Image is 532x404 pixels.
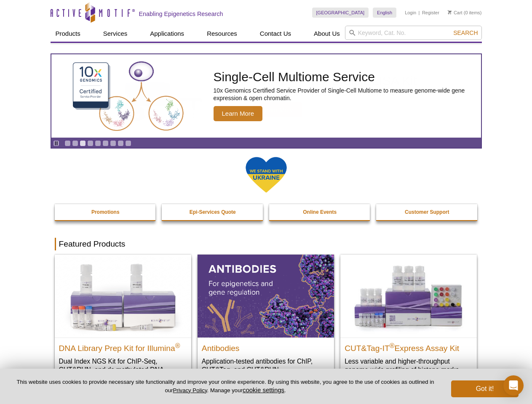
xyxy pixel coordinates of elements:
[59,340,187,353] h2: DNA Library Prep Kit for Illumina
[55,255,191,391] a: DNA Library Prep Kit for Illumina DNA Library Prep Kit for Illumina® Dual Index NGS Kit for ChIP-...
[309,26,345,42] a: About Us
[451,29,480,37] button: Search
[95,140,101,146] a: Go to slide 5
[118,140,124,146] a: Go to slide 8
[214,87,477,102] p: 10x Genomics Certified Service Provider of Single-Cell Multiome to measure genome-wide gene expre...
[243,386,284,393] button: cookie settings
[376,204,478,220] a: Customer Support
[405,209,449,215] strong: Customer Support
[64,140,71,146] a: Go to slide 1
[51,26,86,42] a: Products
[55,238,478,250] h2: Featured Products
[55,204,157,220] a: Promotions
[448,8,482,18] li: (0 items)
[345,357,473,374] p: Less variable and higher-throughput genome-wide profiling of histone marks​.
[173,387,207,393] a: Privacy Policy
[312,8,369,18] a: [GEOGRAPHIC_DATA]
[198,255,334,337] img: All Antibodies
[340,255,477,382] a: CUT&Tag-IT® Express Assay Kit CUT&Tag-IT®Express Assay Kit Less variable and higher-throughput ge...
[65,58,191,135] img: Single-Cell Multiome Service
[269,204,371,220] a: Online Events
[139,10,223,18] h2: Enabling Epigenetics Research
[190,209,236,215] strong: Epi-Services Quote
[162,204,264,220] a: Epi-Services Quote
[255,26,296,42] a: Contact Us
[80,140,86,146] a: Go to slide 3
[214,106,263,121] span: Learn More
[53,140,59,146] a: Toggle autoplay
[202,357,330,374] p: Application-tested antibodies for ChIP, CUT&Tag, and CUT&RUN.
[13,378,437,394] p: This website uses cookies to provide necessary site functionality and improve your online experie...
[448,10,462,16] a: Cart
[55,255,191,337] img: DNA Library Prep Kit for Illumina
[345,340,473,353] h2: CUT&Tag-IT Express Assay Kit
[345,26,482,40] input: Keyword, Cat. No.
[98,26,133,42] a: Services
[145,26,189,42] a: Applications
[198,255,334,382] a: All Antibodies Antibodies Application-tested antibodies for ChIP, CUT&Tag, and CUT&RUN.
[175,342,180,349] sup: ®
[214,71,477,83] h2: Single-Cell Multiome Service
[51,54,481,138] article: Single-Cell Multiome Service
[453,29,478,36] span: Search
[72,140,78,146] a: Go to slide 2
[451,380,519,397] button: Got it!
[303,209,337,215] strong: Online Events
[340,255,477,337] img: CUT&Tag-IT® Express Assay Kit
[202,340,330,353] h2: Antibodies
[110,140,116,146] a: Go to slide 7
[390,342,395,349] sup: ®
[102,140,109,146] a: Go to slide 6
[422,10,439,16] a: Register
[448,10,452,14] img: Your Cart
[405,10,416,16] a: Login
[51,54,481,138] a: Single-Cell Multiome Service Single-Cell Multiome Service 10x Genomics Certified Service Provider...
[59,357,187,383] p: Dual Index NGS Kit for ChIP-Seq, CUT&RUN, and ds methylated DNA assays.
[373,8,396,18] a: English
[91,209,120,215] strong: Promotions
[125,140,131,146] a: Go to slide 9
[503,375,524,396] div: Open Intercom Messenger
[419,8,420,18] li: |
[202,26,242,42] a: Resources
[87,140,94,146] a: Go to slide 4
[245,156,287,194] img: We Stand With Ukraine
